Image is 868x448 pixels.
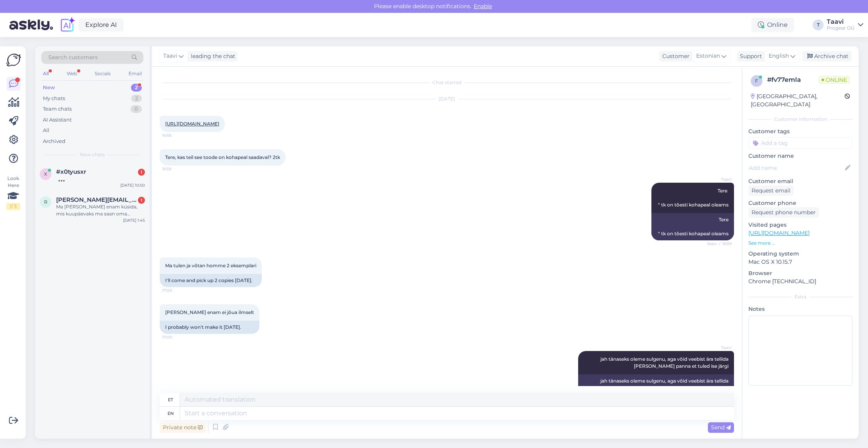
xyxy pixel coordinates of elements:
div: I probably won't make it [DATE]. [160,321,259,334]
div: 2 [131,95,142,102]
span: x [44,171,47,177]
p: See more ... [748,240,852,247]
div: My chats [43,95,65,102]
div: New [43,84,55,92]
div: [GEOGRAPHIC_DATA], [GEOGRAPHIC_DATA] [751,92,845,109]
div: Progear OÜ [827,25,855,31]
div: AI Assistant [43,116,72,124]
div: Private note [160,422,206,433]
p: Operating system [748,250,852,258]
div: 1 [138,197,145,204]
span: Taavi [702,345,732,351]
div: Socials [93,69,112,79]
div: Extra [748,293,852,300]
p: Notes [748,305,852,313]
div: Chat started [160,79,734,86]
div: All [41,69,50,79]
div: Email [127,69,143,79]
img: Askly Logo [6,53,21,67]
input: Add a tag [748,137,852,149]
div: T [813,19,824,30]
div: Request email [748,185,794,196]
div: Support [737,52,762,60]
div: Tere " tk on tõesti kohapeal oleams [651,213,734,240]
a: Explore AI [79,18,123,32]
span: 16:59 [162,166,191,172]
span: Seen ✓ 16:59 [702,241,732,247]
span: [PERSON_NAME] enam ei jõua ilmselt [165,309,254,315]
div: 1 / 3 [6,203,20,210]
span: Online [819,76,850,84]
div: et [168,393,173,406]
span: Taavi [702,176,732,182]
p: Customer tags [748,127,852,136]
p: Chrome [TECHNICAL_ID] [748,277,852,286]
div: Taavi [827,19,855,25]
span: Search customers [48,53,98,62]
div: Look Here [6,175,20,210]
div: Ma [PERSON_NAME] enam küsida, mis kuupäevaks ma saan oma rahatagastuse cloudlifteri eest. Ma soov... [56,203,145,217]
span: #x0tyusxr [56,168,86,175]
span: Enable [471,3,494,10]
span: 16:58 [162,132,191,138]
span: 17:00 [162,334,191,340]
span: English [769,52,789,60]
a: [URL][DOMAIN_NAME] [748,229,810,236]
input: Add name [749,164,843,172]
div: Request phone number [748,207,819,218]
img: explore-ai [59,17,76,33]
span: Ma tulen ja võtan homme 2 eksemplari [165,263,256,268]
span: Taavi [163,52,177,60]
div: # fv77emla [767,75,819,85]
p: Visited pages [748,221,852,229]
div: [DATE] 1:45 [123,217,145,223]
div: Archive chat [803,51,852,62]
span: f [755,78,758,84]
a: TaaviProgear OÜ [827,19,863,31]
span: 17:00 [162,287,191,293]
div: Web [65,69,79,79]
span: robin.vompaj@gmail.com [56,196,137,203]
div: 2 [131,84,142,92]
p: Mac OS X 10.15.7 [748,258,852,266]
span: Estonian [696,52,720,60]
p: Customer email [748,177,852,185]
div: 0 [131,105,142,113]
div: I'll come and pick up 2 copies [DATE]. [160,274,262,287]
div: Team chats [43,105,72,113]
span: New chats [80,151,105,158]
span: jah tänaseks oleme sulgenu, aga võid veebist ära tellida [PERSON_NAME] panna et tuled ise järgi [600,356,730,369]
p: Customer phone [748,199,852,207]
div: Customer [659,52,690,60]
a: [URL][DOMAIN_NAME] [165,121,219,127]
span: Send [711,424,731,431]
p: Browser [748,269,852,277]
div: en [168,407,174,420]
div: [DATE] 10:50 [120,182,145,188]
span: r [44,199,48,205]
div: [DATE] [160,95,734,102]
div: Online [752,18,794,32]
div: 1 [138,169,145,176]
div: jah tänaseks oleme sulgenu, aga võid veebist ära tellida [PERSON_NAME] panna et tuled ise järgi [578,374,734,395]
p: Customer name [748,152,852,160]
div: All [43,127,49,134]
div: leading the chat [188,52,235,60]
div: Archived [43,138,65,145]
span: Tere, kas teil see toode on kohapeal saadaval? 2tk [165,154,280,160]
div: Customer information [748,116,852,123]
